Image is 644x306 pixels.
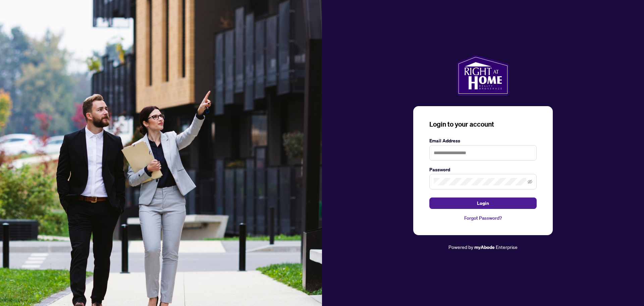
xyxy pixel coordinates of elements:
a: Forgot Password? [429,214,537,222]
a: myAbode [474,244,495,251]
label: Email Address [429,137,537,144]
button: Login [429,198,537,209]
span: Login [477,198,489,209]
h3: Login to your account [429,120,537,129]
span: Powered by [448,244,473,250]
label: Password [429,166,537,173]
span: Enterprise [496,244,518,250]
img: ma-logo [457,55,509,95]
span: eye-invisible [528,179,532,184]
